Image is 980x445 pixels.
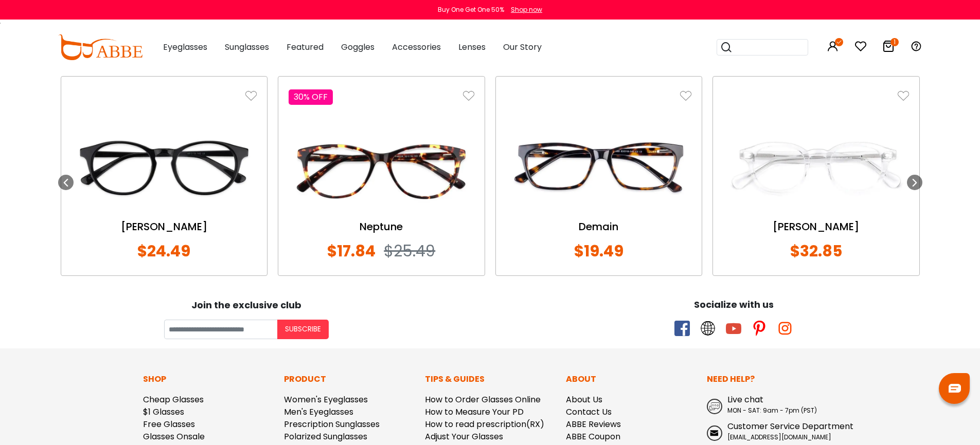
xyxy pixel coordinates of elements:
[727,394,763,405] span: Live chat
[284,418,380,430] a: Prescription Sunglasses
[8,296,485,312] div: Join the exclusive club
[327,240,376,262] span: $17.84
[137,240,190,262] span: $24.49
[143,373,274,385] p: Shop
[289,89,333,105] div: 30% OFF
[777,321,793,336] span: instagram
[392,41,441,53] span: Accessories
[566,418,621,430] a: ABBE Reviews
[723,219,909,234] a: [PERSON_NAME]
[727,406,817,415] span: MON - SAT: 9am - 7pm (PST)
[752,321,767,336] span: pinterest
[949,384,961,393] img: chat
[726,321,741,336] span: youtube
[707,394,838,415] a: Live chat MON - SAT: 9am - 7pm (PST)
[882,42,895,54] a: 1
[384,240,435,262] span: $25.49
[289,219,474,234] a: Neptune
[287,41,324,53] span: Featured
[503,41,542,53] span: Our Story
[163,41,207,53] span: Eyeglasses
[566,394,602,405] a: About Us
[727,420,853,432] span: Customer Service Department
[574,240,623,262] span: $19.49
[72,219,257,234] a: [PERSON_NAME]
[506,219,692,234] a: Demain
[674,321,690,336] span: facebook
[566,406,612,418] a: Contact Us
[284,431,367,442] a: Polarized Sunglasses
[506,5,542,14] a: Shop now
[495,298,973,311] div: Socialize with us
[511,5,542,14] div: Shop now
[890,38,899,46] i: 1
[72,121,257,214] img: Holly Grove
[277,320,329,339] button: Subscribe
[707,420,838,442] a: Customer Service Department [EMAIL_ADDRESS][DOMAIN_NAME]
[438,5,504,14] div: Buy One Get One 50%
[289,121,474,214] img: Neptune
[700,321,716,336] span: twitter
[680,90,691,102] img: like
[425,418,544,430] a: How to read prescription(RX)
[425,373,556,385] p: Tips & Guides
[143,394,204,405] a: Cheap Glasses
[58,34,142,60] img: abbeglasses.com
[425,406,524,418] a: How to Measure Your PD
[463,90,474,102] img: like
[164,320,277,339] input: Your email
[341,41,375,53] span: Goggles
[425,431,503,442] a: Adjust Your Glasses
[245,90,257,102] img: like
[425,394,541,405] a: How to Order Glasses Online
[723,121,909,214] img: Crist
[566,431,620,442] a: ABBE Coupon
[566,373,697,385] p: About
[143,418,195,430] a: Free Glasses
[506,121,692,214] img: Demain
[225,41,269,53] span: Sunglasses
[284,406,353,418] a: Men's Eyeglasses
[143,406,184,418] a: $1 Glasses
[284,373,415,385] p: Product
[707,373,838,385] p: Need Help?
[458,41,486,53] span: Lenses
[284,394,368,405] a: Women's Eyeglasses
[790,240,842,262] span: $32.85
[143,431,205,442] a: Glasses Onsale
[898,90,909,102] img: like
[727,433,831,441] span: [EMAIL_ADDRESS][DOMAIN_NAME]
